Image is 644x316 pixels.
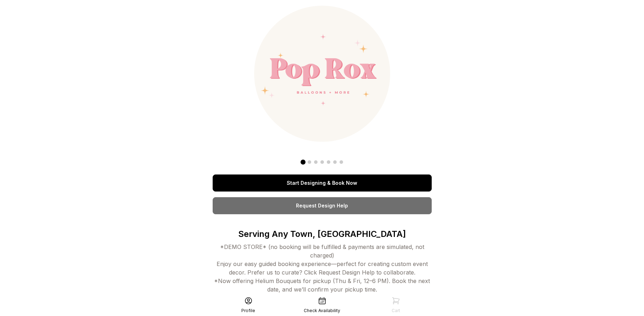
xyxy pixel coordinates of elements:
[392,308,400,314] div: Cart
[304,308,340,314] div: Check Availability
[213,197,432,214] a: Request Design Help
[213,174,432,192] a: Start Designing & Book Now
[213,228,432,240] p: Serving Any Town, [GEOGRAPHIC_DATA]
[213,243,432,311] div: *DEMO STORE* (no booking will be fulfilled & payments are simulated, not charged) Enjoy our easy ...
[241,308,255,314] div: Profile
